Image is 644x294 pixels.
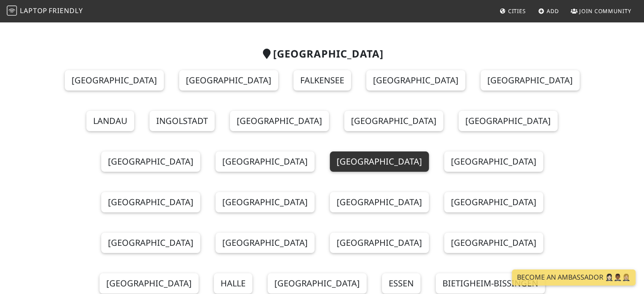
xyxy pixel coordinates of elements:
a: [GEOGRAPHIC_DATA] [179,70,278,91]
a: [GEOGRAPHIC_DATA] [65,70,164,91]
a: [GEOGRAPHIC_DATA] [366,70,465,91]
a: Ingolstadt [149,111,215,131]
a: Essen [382,273,420,294]
h2: [GEOGRAPHIC_DATA] [48,48,597,60]
a: [GEOGRAPHIC_DATA] [444,233,543,253]
a: [GEOGRAPHIC_DATA] [101,233,200,253]
a: Landau [86,111,134,131]
span: Cities [508,7,526,15]
a: [GEOGRAPHIC_DATA] [330,151,429,172]
a: [GEOGRAPHIC_DATA] [216,192,315,212]
a: [GEOGRAPHIC_DATA] [101,192,200,212]
a: [GEOGRAPHIC_DATA] [216,233,315,253]
span: Add [547,7,559,15]
a: Cities [496,3,529,19]
span: Friendly [49,6,83,15]
a: [GEOGRAPHIC_DATA] [230,111,329,131]
a: Add [535,3,562,19]
a: [GEOGRAPHIC_DATA] [101,151,200,172]
span: Laptop [20,6,47,15]
a: [GEOGRAPHIC_DATA] [444,151,543,172]
a: Bietigheim-Bissingen [436,273,545,294]
a: LaptopFriendly LaptopFriendly [7,4,83,19]
a: [GEOGRAPHIC_DATA] [459,111,558,131]
a: [GEOGRAPHIC_DATA] [444,192,543,212]
a: [GEOGRAPHIC_DATA] [100,273,199,294]
img: LaptopFriendly [7,5,17,16]
a: Halle [214,273,252,294]
a: [GEOGRAPHIC_DATA] [481,70,580,91]
a: [GEOGRAPHIC_DATA] [268,273,367,294]
a: [GEOGRAPHIC_DATA] [330,192,429,212]
a: Falkensee [293,70,351,91]
a: [GEOGRAPHIC_DATA] [330,233,429,253]
a: [GEOGRAPHIC_DATA] [344,111,443,131]
span: Join Community [579,7,631,15]
a: Join Community [567,3,635,19]
a: [GEOGRAPHIC_DATA] [216,151,315,172]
